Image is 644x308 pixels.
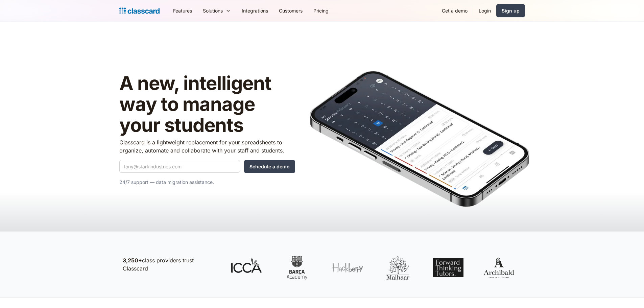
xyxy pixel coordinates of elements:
a: Customers [273,3,308,18]
div: Sign up [502,7,520,14]
input: Schedule a demo [244,160,295,173]
form: Quick Demo Form [119,160,295,173]
p: 24/7 support — data migration assistance. [119,178,295,186]
strong: 3,250+ [123,257,142,264]
div: Solutions [203,7,223,14]
a: Integrations [236,3,273,18]
a: Logo [119,6,160,16]
p: Classcard is a lightweight replacement for your spreadsheets to organize, automate and collaborat... [119,138,295,155]
input: tony@starkindustries.com [119,160,240,173]
a: Features [168,3,197,18]
div: Solutions [197,3,236,18]
h1: A new, intelligent way to manage your students [119,73,295,136]
a: Sign up [496,4,525,17]
a: Login [473,3,496,18]
a: Pricing [308,3,334,18]
p: class providers trust Classcard [123,256,217,273]
a: Get a demo [436,3,473,18]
